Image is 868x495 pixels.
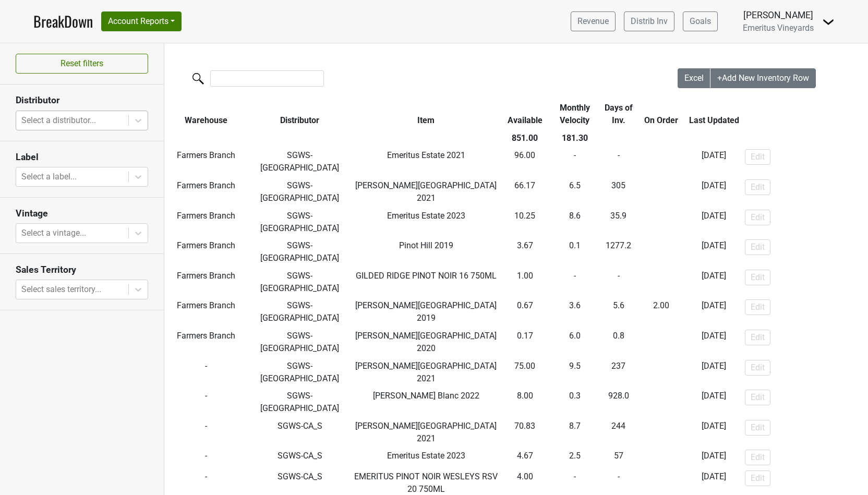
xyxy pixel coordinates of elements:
h3: Sales Territory [16,264,148,275]
button: Edit [745,210,770,225]
td: 6.5 [549,177,600,207]
td: 35.9 [600,207,637,237]
td: - [164,417,248,448]
td: SGWS-[GEOGRAPHIC_DATA] [248,267,352,297]
td: 244 [600,417,637,448]
td: 928.0 [600,387,637,417]
span: [PERSON_NAME][GEOGRAPHIC_DATA] 2021 [355,180,497,203]
button: Edit [745,330,770,345]
button: Edit [745,360,770,376]
td: 0.8 [600,327,637,357]
span: +Add New Inventory Row [717,73,809,83]
td: 66.17 [500,177,549,207]
span: [PERSON_NAME] Blanc 2022 [373,391,479,401]
td: [DATE] [685,147,742,177]
td: - [549,267,600,297]
span: Emeritus Estate 2021 [387,150,465,160]
td: SGWS-[GEOGRAPHIC_DATA] [248,147,352,177]
h3: Distributor [16,95,148,106]
td: - [637,297,685,328]
td: - [600,147,637,177]
span: Pinot Hill 2019 [399,240,453,250]
td: Farmers Branch [164,147,248,177]
td: - [549,147,600,177]
td: SGWS-[GEOGRAPHIC_DATA] [248,387,352,417]
button: Reset filters [16,54,148,74]
button: Excel [678,68,711,88]
button: Edit [745,270,770,285]
td: SGWS-[GEOGRAPHIC_DATA] [248,297,352,328]
span: [PERSON_NAME][GEOGRAPHIC_DATA] 2021 [355,421,497,443]
td: [DATE] [685,448,742,468]
td: 2.5 [549,448,600,468]
td: Farmers Branch [164,267,248,297]
button: Edit [745,299,770,315]
td: [DATE] [685,387,742,417]
td: 8.00 [500,387,549,417]
td: - [164,357,248,388]
th: 181.30 [549,129,600,147]
th: Available: activate to sort column ascending [500,99,549,129]
img: Dropdown Menu [822,16,835,28]
button: Edit [745,390,770,405]
td: 237 [600,357,637,388]
td: - [637,237,685,267]
td: SGWS-[GEOGRAPHIC_DATA] [248,327,352,357]
th: Monthly Velocity: activate to sort column ascending [549,99,600,129]
td: 75.00 [500,357,549,388]
td: - [637,387,685,417]
td: 57 [600,448,637,468]
td: Farmers Branch [164,237,248,267]
button: Edit [745,179,770,195]
td: 4.67 [500,448,549,468]
td: [DATE] [685,237,742,267]
td: 70.83 [500,417,549,448]
button: Edit [745,149,770,165]
th: 851.00 [500,129,549,147]
button: Edit [745,239,770,255]
td: 96.00 [500,147,549,177]
td: - [637,417,685,448]
td: [DATE] [685,207,742,237]
td: Farmers Branch [164,297,248,328]
td: 0.3 [549,387,600,417]
td: [DATE] [685,417,742,448]
span: Emeritus Vineyards [743,23,814,33]
th: Item: activate to sort column ascending [352,99,500,129]
td: 305 [600,177,637,207]
td: SGWS-[GEOGRAPHIC_DATA] [248,177,352,207]
td: 1277.2 [600,237,637,267]
td: 0.67 [500,297,549,328]
a: Distrib Inv [624,11,674,31]
th: Days of Inv.: activate to sort column ascending [600,99,637,129]
button: Edit [745,470,770,486]
td: 10.25 [500,207,549,237]
td: SGWS-CA_S [248,417,352,448]
td: - [637,327,685,357]
td: 6.0 [549,327,600,357]
td: [DATE] [685,267,742,297]
span: [PERSON_NAME][GEOGRAPHIC_DATA] 2020 [355,331,497,353]
td: - [637,147,685,177]
th: Last Updated: activate to sort column ascending [685,99,742,129]
button: +Add New Inventory Row [710,68,816,88]
td: - [600,267,637,297]
td: 0.17 [500,327,549,357]
button: Edit [745,450,770,465]
td: - [637,207,685,237]
td: [DATE] [685,297,742,328]
td: SGWS-[GEOGRAPHIC_DATA] [248,207,352,237]
a: BreakDown [33,10,93,32]
button: Account Reports [101,11,182,31]
td: 8.6 [549,207,600,237]
span: GILDED RIDGE PINOT NOIR 16 750ML [356,271,497,281]
td: - [637,177,685,207]
td: [DATE] [685,357,742,388]
th: On Order: activate to sort column ascending [637,99,685,129]
span: Excel [684,73,704,83]
th: Warehouse: activate to sort column ascending [164,99,248,129]
h3: Vintage [16,208,148,219]
span: [PERSON_NAME][GEOGRAPHIC_DATA] 2019 [355,300,497,323]
td: 5.6 [600,297,637,328]
a: Goals [683,11,718,31]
